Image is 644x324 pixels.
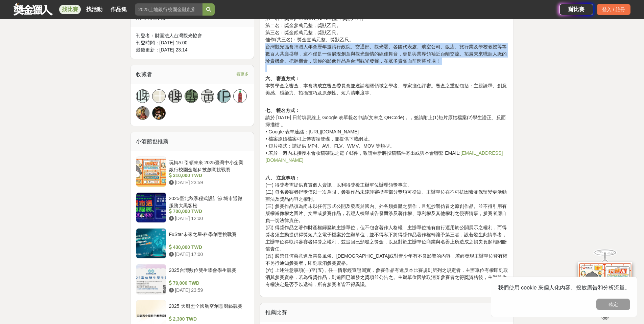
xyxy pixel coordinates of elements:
div: 2025臺北秋季程式設計節 城市通微服務大黑客松 [169,195,246,208]
a: 玩轉AI 引領未來 2025臺灣中小企業銀行校園金融科技創意挑戰賽 310,000 TWD [DATE] 23:59 [136,156,249,187]
strong: 六、 審查方式： [265,76,300,81]
a: 黃 [201,89,214,103]
div: 最後更新： [DATE] 23:14 [136,46,249,53]
button: 確定 [596,299,630,310]
div: [DATE] 17:00 [169,251,246,258]
div: 79,000 TWD [169,280,246,287]
strong: 七、 報名方式： [265,108,300,113]
a: 辦比賽 [559,4,593,15]
a: 2025台灣數位雙生學會學生競賽 79,000 TWD [DATE] 23:59 [136,264,249,295]
a: 龔 [185,89,198,103]
div: 刊登者： 財團法人台灣觀光協會 [136,32,249,39]
p: (一) 得獎者需提供真實個人資訊，以利得獎後主辦單位辦理領獎事宜。 (二) 每名參賽者得獎僅以一次為限，參賽作品未達評審標準部分獎項可從缺。主辦單位在不可抗因素並保留變更活動辦法及獎品內容之權利... [265,174,508,288]
div: 430,000 TWD [169,244,246,251]
img: Avatar [152,107,165,120]
img: d2146d9a-e6f6-4337-9592-8cefde37ba6b.png [578,261,632,306]
strong: 八、 注意事項： [265,175,300,180]
div: 700,000 TWD [169,208,246,215]
img: Avatar [136,107,149,120]
div: 玩轉AI 引領未來 2025臺灣中小企業銀行校園金融科技創意挑戰賽 [169,159,246,172]
div: 2,300 TWD [169,316,246,323]
a: [PERSON_NAME] [217,89,231,103]
a: 2025臺北秋季程式設計節 城市通微服務大黑客松 700,000 TWD [DATE] 12:00 [136,192,249,223]
div: 刊登時間： [DATE] 15:00 [136,39,249,46]
a: 找活動 [84,5,105,14]
div: [DATE] 23:59 [169,287,246,294]
div: [DATE] 23:59 [169,179,246,186]
a: 啤 [136,89,149,103]
img: Avatar [234,90,246,103]
div: 小酒館也推薦 [130,132,254,151]
div: 2025台灣數位雙生學會學生競賽 [169,267,246,280]
span: 收藏者 [136,71,152,77]
a: 睥 [168,89,182,103]
a: Avatar [233,89,247,103]
div: 310,000 TWD [169,172,246,179]
a: 王 [152,89,166,103]
a: 作品集 [108,5,129,14]
span: 我們使用 cookie 來個人化內容、投放廣告和分析流量。 [498,285,630,290]
a: FuStar未來之星-科學創意挑戰賽 430,000 TWD [DATE] 17:00 [136,228,249,259]
a: [EMAIL_ADDRESS][DOMAIN_NAME] [265,150,503,163]
a: Avatar [152,106,166,120]
span: 看更多 [236,70,248,78]
a: Avatar [136,106,149,120]
input: 2025土地銀行校園金融創意挑戰賽：從你出發 開啟智慧金融新頁 [135,3,202,16]
div: 2025 天廚盃全國航空創意廚藝競賽 [169,303,246,316]
p: 本獎學金之審查，本會將成立審查委員會並邀請相關領域之學者、專家擔任評審。審查之重點包括：主題詮釋、創意美感、感染力、拍攝技巧及原創性、短片清晰度等。 [265,75,508,104]
div: [DATE] 12:00 [169,215,246,222]
div: 推薦比賽 [260,303,514,322]
div: 登入 / 註冊 [597,4,630,15]
div: FuStar未來之星-科學創意挑戰賽 [169,231,246,244]
p: 請於 [DATE] 日前填寫線上 Google 表單報名申請(文末之 QRCode)，，並請附上(1)短片原始檔案(2)學生證正、反面掃描檔 。 • Google 表單連結：[URL][DOMA... [265,107,508,171]
a: 找比賽 [59,5,81,14]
